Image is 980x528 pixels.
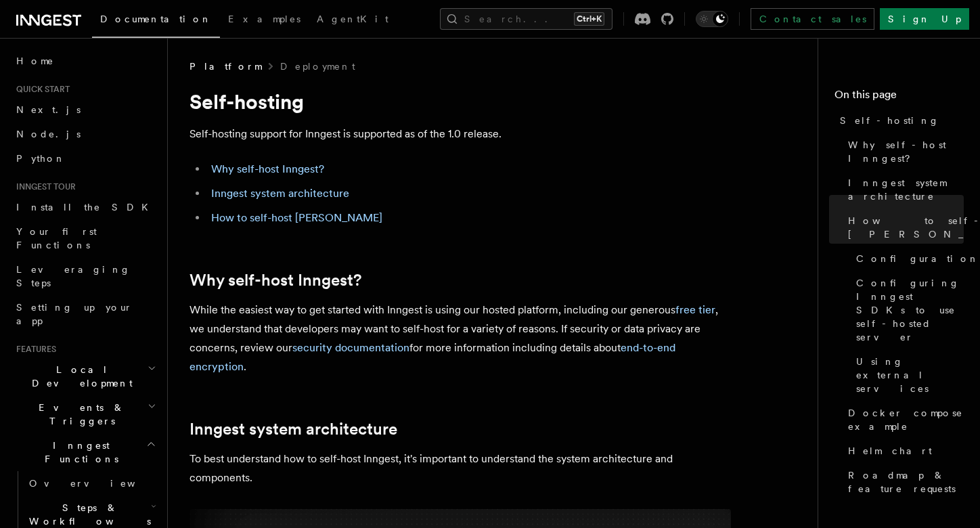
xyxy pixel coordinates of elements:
span: Examples [228,14,300,24]
span: Docker compose example [848,406,964,433]
button: Search...Ctrl+K [440,8,612,30]
a: Examples [220,4,309,37]
a: Overview [24,471,159,496]
p: While the easiest way to get started with Inngest is using our hosted platform, including our gen... [190,301,731,376]
a: Self-hosting [834,108,964,133]
span: Using external services [856,355,964,395]
span: Leveraging Steps [16,264,131,288]
p: Self-hosting support for Inngest is supported as of the 1.0 release. [190,125,731,144]
a: Why self-host Inngest? [190,271,361,290]
a: Roadmap & feature requests [843,463,964,501]
kbd: Ctrl+K [574,12,604,26]
a: Python [11,146,159,171]
a: free tier [675,303,715,316]
span: Install the SDK [16,202,156,213]
a: Home [11,49,159,73]
a: Sign Up [880,8,969,30]
a: Using external services [851,349,964,401]
span: Platform [190,60,261,73]
a: Configuration [851,246,964,271]
span: Setting up your app [16,302,133,326]
a: Your first Functions [11,219,159,257]
a: Setting up your app [11,295,159,333]
span: Why self-host Inngest? [848,138,964,165]
a: Configuring Inngest SDKs to use self-hosted server [851,271,964,349]
span: Self-hosting [840,114,939,127]
span: Inngest Functions [11,439,146,466]
span: AgentKit [317,14,388,24]
span: Overview [29,478,169,489]
button: Events & Triggers [11,395,159,433]
span: Local Development [11,363,148,390]
span: Python [16,153,66,164]
a: AgentKit [309,4,397,37]
span: Your first Functions [16,226,97,250]
button: Inngest Functions [11,433,159,471]
a: Inngest system architecture [211,187,349,200]
a: Next.js [11,97,159,122]
span: Roadmap & feature requests [848,468,964,496]
p: To best understand how to self-host Inngest, it's important to understand the system architecture... [190,449,731,487]
a: Helm chart [843,439,964,463]
span: Documentation [100,14,212,24]
a: Docker compose example [843,401,964,439]
a: Contact sales [751,8,874,30]
span: Next.js [16,104,81,115]
a: Inngest system architecture [843,171,964,208]
span: Features [11,344,56,355]
a: Why self-host Inngest? [843,133,964,171]
a: Leveraging Steps [11,257,159,295]
a: Install the SDK [11,195,159,219]
span: Quick start [11,84,70,95]
span: Steps & Workflows [24,501,151,528]
span: Node.js [16,129,81,139]
span: Helm chart [848,444,932,458]
span: Events & Triggers [11,401,148,428]
a: Why self-host Inngest? [211,162,324,175]
h4: On this page [834,87,964,108]
a: How to self-host [PERSON_NAME] [211,211,382,224]
a: Documentation [92,4,220,38]
span: Inngest system architecture [848,176,964,203]
h1: Self-hosting [190,89,731,114]
span: Configuring Inngest SDKs to use self-hosted server [856,276,964,344]
a: Node.js [11,122,159,146]
a: How to self-host [PERSON_NAME] [843,208,964,246]
span: Configuration [856,252,979,265]
span: Home [16,54,54,68]
span: Inngest tour [11,181,76,192]
a: security documentation [292,341,409,354]
a: Inngest system architecture [190,420,397,439]
button: Local Development [11,357,159,395]
a: Deployment [280,60,355,73]
button: Toggle dark mode [696,11,728,27]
